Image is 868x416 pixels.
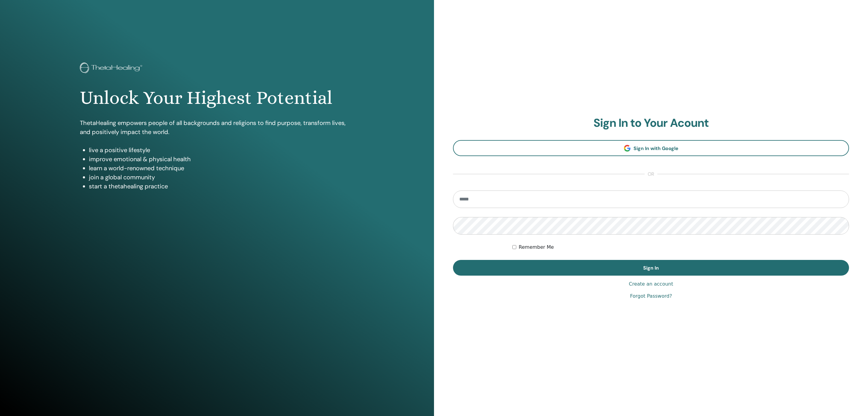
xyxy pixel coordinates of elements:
[89,164,354,173] li: learn a world-renowned technique
[89,182,354,191] li: start a thetahealing practice
[630,293,672,300] a: Forgot Password?
[453,260,849,276] button: Sign In
[629,280,673,288] a: Create an account
[80,118,354,136] p: ThetaHealing empowers people of all backgrounds and religions to find purpose, transform lives, a...
[643,265,659,271] span: Sign In
[519,244,554,251] label: Remember Me
[453,140,849,156] a: Sign In with Google
[89,146,354,155] li: live a positive lifestyle
[453,116,849,130] h2: Sign In to Your Acount
[80,87,354,109] h1: Unlock Your Highest Potential
[645,171,657,178] span: or
[89,155,354,164] li: improve emotional & physical health
[512,244,849,251] div: Keep me authenticated indefinitely or until I manually logout
[634,145,678,152] span: Sign In with Google
[89,173,354,182] li: join a global community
